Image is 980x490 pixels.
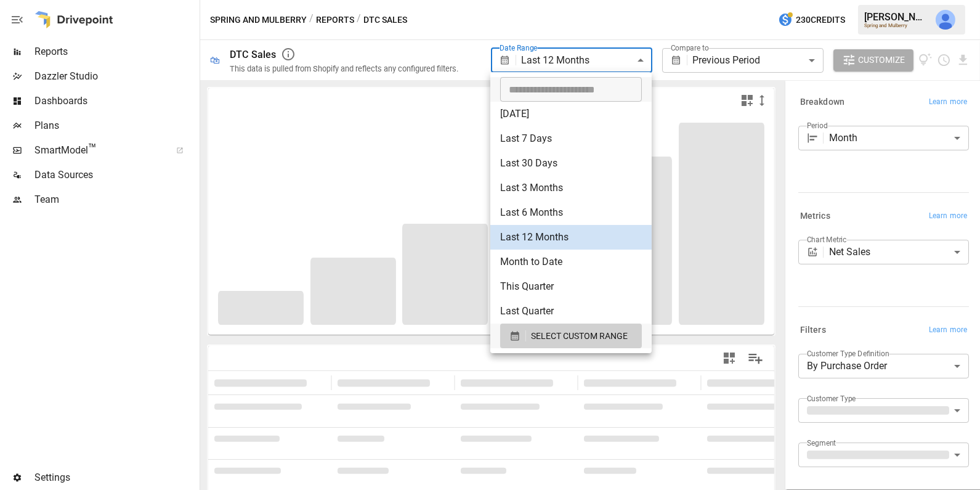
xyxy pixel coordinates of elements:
[490,274,652,299] li: This Quarter
[531,329,628,344] span: SELECT CUSTOM RANGE
[500,324,642,348] button: SELECT CUSTOM RANGE
[490,126,652,151] li: Last 7 Days
[490,102,652,126] li: [DATE]
[490,299,652,324] li: Last Quarter
[490,250,652,274] li: Month to Date
[490,225,652,250] li: Last 12 Months
[490,176,652,200] li: Last 3 Months
[490,200,652,225] li: Last 6 Months
[490,151,652,176] li: Last 30 Days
